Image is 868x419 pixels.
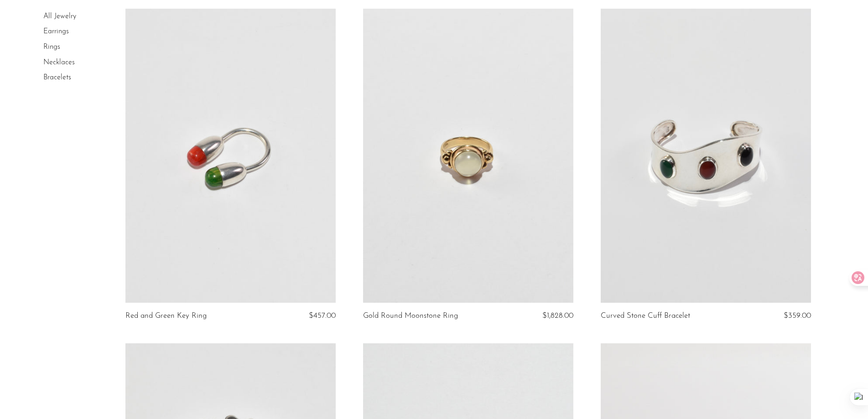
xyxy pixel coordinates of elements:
a: Earrings [43,28,69,36]
a: Gold Round Moonstone Ring [363,312,458,320]
a: Bracelets [43,74,71,81]
span: $457.00 [309,312,336,320]
a: Necklaces [43,59,75,66]
span: $359.00 [784,312,811,320]
span: $1,828.00 [542,312,573,320]
a: Rings [43,43,60,51]
a: All Jewelry [43,13,76,20]
a: Red and Green Key Ring [125,312,207,320]
a: Curved Stone Cuff Bracelet [601,312,690,320]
